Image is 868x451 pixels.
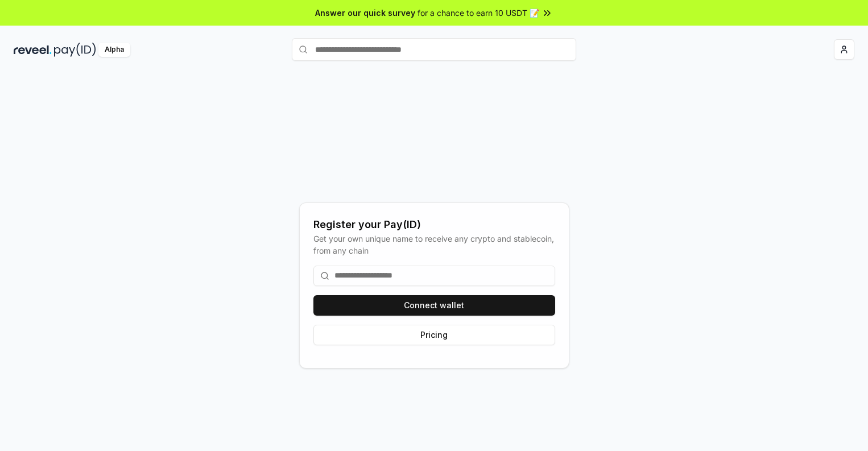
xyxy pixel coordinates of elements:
img: pay_id [54,43,96,57]
span: for a chance to earn 10 USDT 📝 [418,7,539,19]
button: Pricing [313,325,555,345]
div: Register your Pay(ID) [313,217,555,233]
img: reveel_dark [14,43,52,57]
div: Alpha [98,43,130,57]
span: Answer our quick survey [315,7,415,19]
div: Get your own unique name to receive any crypto and stablecoin, from any chain [313,233,555,256]
button: Connect wallet [313,295,555,316]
